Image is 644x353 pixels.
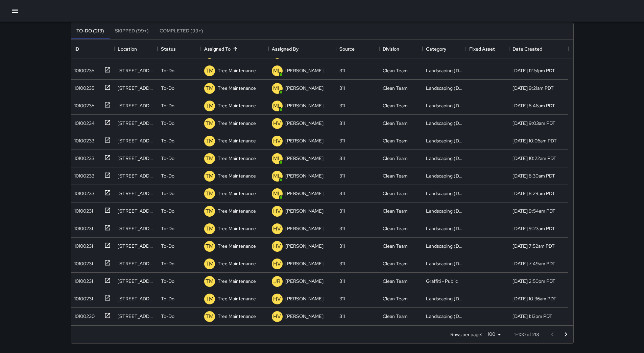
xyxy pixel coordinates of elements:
div: 10100231 [72,275,93,284]
div: 10100235 [72,100,94,109]
div: Landscaping (DG & Weeds) [426,260,462,267]
p: ML [273,190,281,198]
p: To-Do [161,172,174,179]
div: 311 [339,172,345,179]
div: Clean Team [383,172,408,179]
div: Clean Team [383,137,408,144]
div: Landscaping (DG & Weeds) [426,137,462,144]
p: To-Do [161,67,174,74]
p: ML [273,172,281,180]
div: 311 [339,313,345,320]
p: Tree Maintenance [218,172,256,179]
p: Tree Maintenance [218,190,256,197]
p: ML [273,102,281,110]
div: 311 [339,225,345,232]
p: To-Do [161,278,174,284]
div: 311 [339,137,345,144]
p: To-Do [161,295,174,302]
p: TM [206,102,214,110]
p: [PERSON_NAME] [285,225,324,232]
button: Skipped (99+) [110,23,154,39]
p: [PERSON_NAME] [285,243,324,249]
button: To-Do (213) [71,23,110,39]
div: 8/1/2025, 12:51pm PDT [512,67,555,74]
div: Location [114,39,158,58]
div: Location [118,39,137,58]
div: Assigned To [204,39,231,58]
div: Clean Team [383,278,408,284]
div: Landscaping (DG & Weeds) [426,102,462,109]
div: Assigned By [268,39,336,58]
p: Tree Maintenance [218,67,256,74]
div: 7/28/2025, 10:22am PDT [512,155,556,162]
div: Category [423,39,466,58]
div: 10100231 [72,222,93,232]
p: [PERSON_NAME] [285,295,324,302]
p: Tree Maintenance [218,313,256,320]
div: Date Created [509,39,568,58]
div: Landscaping (DG & Weeds) [426,225,462,232]
div: Landscaping (DG & Weeds) [426,243,462,249]
div: Assigned By [272,39,299,58]
div: Landscaping (DG & Weeds) [426,208,462,214]
div: 10100234 [72,117,95,127]
p: ML [273,155,281,163]
p: To-Do [161,190,174,197]
p: TM [206,260,214,268]
div: 10100235 [72,82,94,91]
p: TM [206,277,214,286]
p: Tree Maintenance [218,102,256,109]
div: Clean Team [383,102,408,109]
div: 1398 Mission Street [118,278,154,284]
p: [PERSON_NAME] [285,120,324,127]
button: Sort [231,44,240,54]
div: 7/25/2025, 7:49am PDT [512,260,555,267]
div: 537 Jessie Street [118,85,154,91]
div: 311 [339,120,345,127]
p: TM [206,137,214,145]
p: Tree Maintenance [218,260,256,267]
div: 531 Jessie Street [118,172,154,179]
p: JB [273,277,281,286]
div: 10100233 [72,135,94,144]
div: 7/29/2025, 10:06am PDT [512,137,557,144]
p: TM [206,119,214,128]
div: 7/25/2025, 9:54am PDT [512,208,555,214]
p: To-Do [161,313,174,320]
p: To-Do [161,155,174,162]
p: Tree Maintenance [218,243,256,249]
div: Clean Team [383,295,408,302]
div: 7/31/2025, 8:48am PDT [512,102,555,109]
div: ID [71,39,114,58]
div: 10100231 [72,293,93,302]
p: Tree Maintenance [218,208,256,214]
p: [PERSON_NAME] [285,85,324,91]
p: 1–100 of 213 [514,331,539,338]
p: Tree Maintenance [218,137,256,144]
p: ML [273,84,281,92]
div: 1301 Mission Street [118,260,154,267]
div: 10100231 [72,205,93,214]
div: 8/1/2025, 9:21am PDT [512,85,554,91]
p: [PERSON_NAME] [285,278,324,284]
div: Assigned To [201,39,268,58]
p: To-Do [161,208,174,214]
p: Tree Maintenance [218,225,256,232]
div: Clean Team [383,120,408,127]
div: 455 Minna Street [118,137,154,144]
p: [PERSON_NAME] [285,67,324,74]
div: Category [426,39,446,58]
p: [PERSON_NAME] [285,102,324,109]
div: Division [383,39,399,58]
div: Clean Team [383,67,408,74]
div: 1035 Mission Street [118,295,154,302]
p: To-Do [161,102,174,109]
div: Clean Team [383,155,408,162]
div: Landscaping (DG & Weeds) [426,190,462,197]
p: HV [273,225,281,233]
p: To-Do [161,120,174,127]
p: HV [273,260,281,268]
div: Source [336,39,379,58]
div: Graffiti - Public [426,278,458,284]
div: 100 [485,329,503,339]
